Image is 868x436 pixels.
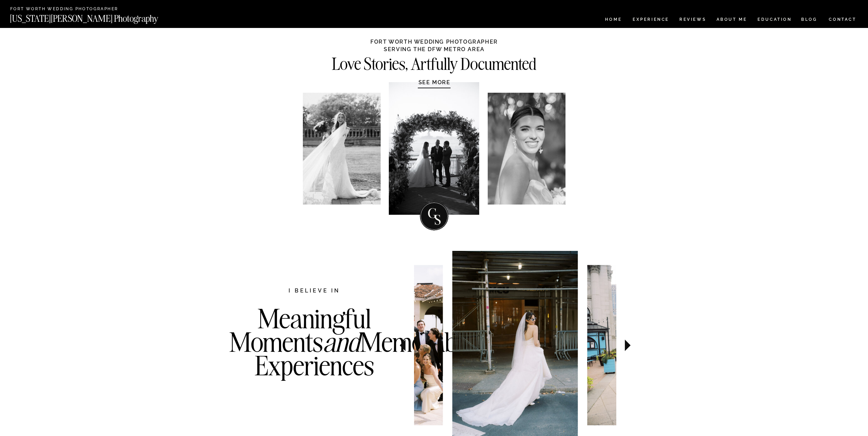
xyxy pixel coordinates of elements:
[336,265,443,425] img: Bridal party cheering on bride and groom while they kiss
[828,16,857,23] a: CONTACT
[10,14,181,20] a: [US_STATE][PERSON_NAME] Photography
[402,79,467,86] a: SEE MORE
[317,56,551,70] h2: Love Stories, Artfully Documented
[229,307,400,405] h3: Meaningful Moments Memorable Experiences
[604,17,623,23] a: HOME
[370,38,498,52] h1: Fort Worth WEDDING PHOTOGRAPHER ServIng The DFW Metro Area
[757,17,793,23] a: EDUCATION
[679,17,705,23] a: REVIEWS
[323,325,360,359] i: and
[10,7,150,12] a: Fort Worth Wedding Photographer
[801,17,818,23] a: BLOG
[633,17,668,23] a: Experience
[716,17,747,23] a: ABOUT ME
[253,287,376,296] h2: I believe in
